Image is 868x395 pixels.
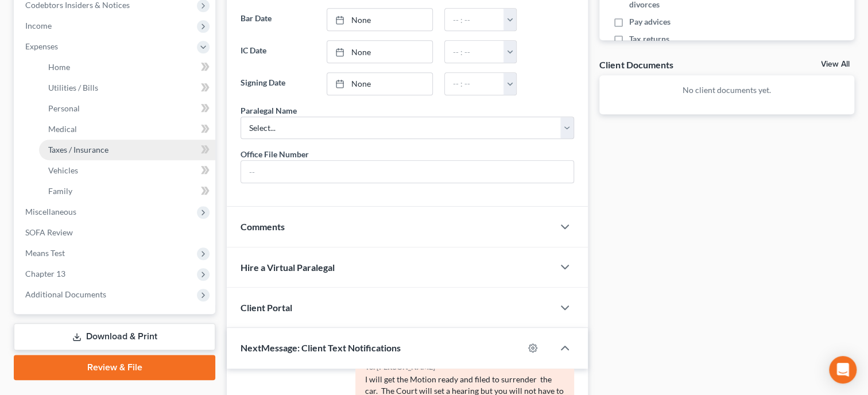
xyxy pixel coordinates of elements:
[25,207,76,216] span: Miscellaneous
[327,73,432,95] a: None
[25,41,58,51] span: Expenses
[16,222,215,243] a: SOFA Review
[48,145,108,154] span: Taxes / Insurance
[327,9,432,30] a: None
[241,104,297,117] div: Paralegal Name
[599,59,673,71] div: Client Documents
[39,160,215,181] a: Vehicles
[48,103,80,113] span: Personal
[39,140,215,160] a: Taxes / Insurance
[235,72,321,95] label: Signing Date
[445,41,504,63] input: -- : --
[39,98,215,119] a: Personal
[629,33,669,45] span: Tax returns
[25,248,65,258] span: Means Test
[829,356,857,384] div: Open Intercom Messenger
[25,227,73,237] span: SOFA Review
[327,41,432,63] a: None
[39,78,215,98] a: Utilities / Bills
[241,148,309,160] div: Office File Number
[39,119,215,140] a: Medical
[609,84,845,96] p: No client documents yet.
[48,165,78,175] span: Vehicles
[629,16,671,28] span: Pay advices
[241,221,285,232] span: Comments
[445,9,504,30] input: -- : --
[241,262,335,273] span: Hire a Virtual Paralegal
[25,269,65,278] span: Chapter 13
[235,40,321,63] label: IC Date
[445,73,504,95] input: -- : --
[48,124,77,134] span: Medical
[48,62,70,72] span: Home
[821,60,850,68] a: View All
[25,289,106,299] span: Additional Documents
[241,161,573,183] input: --
[241,302,292,313] span: Client Portal
[25,21,52,30] span: Income
[14,355,215,380] a: Review & File
[39,57,215,78] a: Home
[39,181,215,202] a: Family
[48,186,72,196] span: Family
[14,323,215,350] a: Download & Print
[48,83,98,92] span: Utilities / Bills
[241,342,401,353] span: NextMessage: Client Text Notifications
[235,8,321,31] label: Bar Date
